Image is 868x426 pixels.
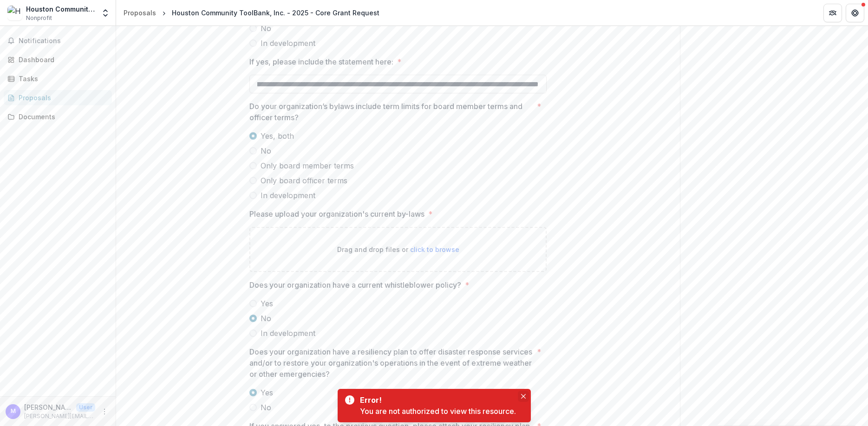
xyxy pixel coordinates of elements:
[11,408,16,414] div: megan.roiz@toolbank.org
[360,406,516,417] div: You are not authorized to view this resource.
[26,4,95,14] div: Houston Community ToolBank, Inc.
[823,4,842,22] button: Partners
[24,412,95,420] p: [PERSON_NAME][EMAIL_ADDRESS][PERSON_NAME][DOMAIN_NAME]
[4,33,112,48] button: Notifications
[261,298,273,309] span: Yes
[24,402,72,412] p: [PERSON_NAME][EMAIL_ADDRESS][PERSON_NAME][DOMAIN_NAME]
[19,74,104,84] div: Tasks
[518,391,529,402] button: Close
[120,6,383,19] nav: breadcrumb
[410,245,459,253] span: click to browse
[261,175,347,186] span: Only board officer terms
[76,403,95,412] p: User
[261,387,273,398] span: Yes
[4,109,112,124] a: Documents
[4,52,112,67] a: Dashboard
[124,8,156,18] div: Proposals
[249,101,533,123] p: Do your organization’s bylaws include term limits for board member terms and officer terms?
[99,406,110,417] button: More
[172,8,379,18] div: Houston Community ToolBank, Inc. - 2025 - Core Grant Request
[261,313,271,324] span: No
[261,328,315,339] span: In development
[99,4,112,22] button: Open entity switcher
[249,279,461,290] p: Does your organization have a current whistleblower policy?
[261,130,294,142] span: Yes, both
[19,112,104,122] div: Documents
[261,160,354,171] span: Only board member terms
[261,145,271,156] span: No
[249,346,533,380] p: Does your organization have a resiliency plan to offer disaster response services and/or to resto...
[846,4,864,22] button: Get Help
[337,245,459,254] p: Drag and drop files or
[249,208,424,219] p: Please upload your organization's current by-laws
[360,394,512,406] div: Error!
[19,93,104,103] div: Proposals
[120,6,160,19] a: Proposals
[4,71,112,86] a: Tasks
[261,23,271,34] span: No
[249,56,393,67] p: If yes, please include the statement here:
[4,90,112,105] a: Proposals
[19,55,104,65] div: Dashboard
[26,14,52,22] span: Nonprofit
[261,402,271,413] span: No
[7,6,22,20] img: Houston Community ToolBank, Inc.
[19,37,108,45] span: Notifications
[261,38,315,49] span: In development
[261,190,315,201] span: In development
